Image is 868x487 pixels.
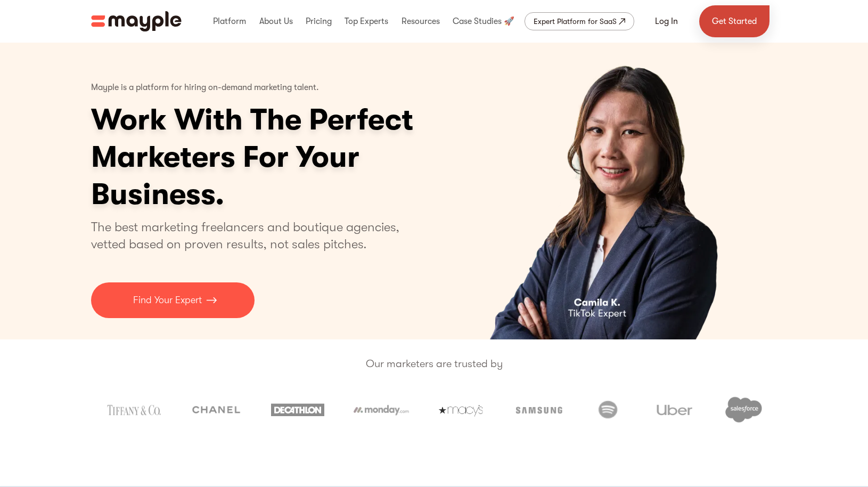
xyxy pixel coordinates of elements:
[91,11,182,31] img: Mayple logo
[91,75,319,101] p: Mayple is a platform for hiring on-demand marketing talent.
[525,12,634,30] a: Expert Platform for SaaS
[399,4,443,38] div: Resources
[342,4,391,38] div: Top Experts
[133,293,202,307] p: Find Your Expert
[91,11,182,31] a: home
[444,43,777,339] div: carousel
[91,282,255,318] a: Find Your Expert
[210,4,249,38] div: Platform
[91,101,496,213] h1: Work With The Perfect Marketers For Your Business.
[303,4,334,38] div: Pricing
[534,15,617,28] div: Expert Platform for SaaS
[642,9,691,34] a: Log In
[91,218,412,253] p: The best marketing freelancers and boutique agencies, vetted based on proven results, not sales p...
[444,43,777,339] div: 2 of 4
[257,4,296,38] div: About Us
[699,5,769,37] a: Get Started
